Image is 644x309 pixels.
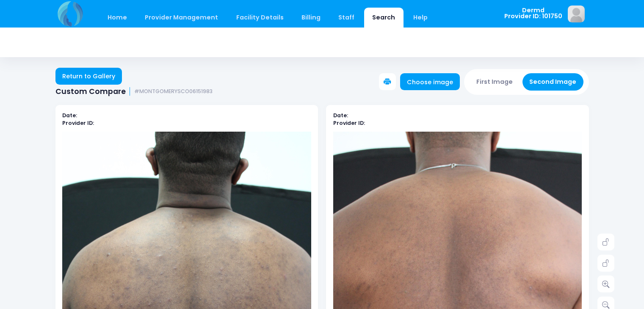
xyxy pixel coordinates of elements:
[364,8,404,28] a: Search
[134,88,213,95] small: #MONTGOMERYSCO06151983
[228,8,292,28] a: Facility Details
[333,119,365,127] b: Provider ID:
[470,73,520,91] button: First Image
[62,119,94,127] b: Provider ID:
[330,8,363,28] a: Staff
[568,6,585,22] img: image
[55,87,126,96] span: Custom Compare
[137,8,227,28] a: Provider Management
[405,8,436,28] a: Help
[55,68,122,85] a: Return to Gallery
[400,73,460,90] a: Choose image
[522,73,583,91] button: Second Image
[293,8,329,28] a: Billing
[62,112,77,119] b: Date:
[100,8,135,28] a: Home
[333,112,348,119] b: Date:
[504,7,562,19] span: Dermd Provider ID: 101750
